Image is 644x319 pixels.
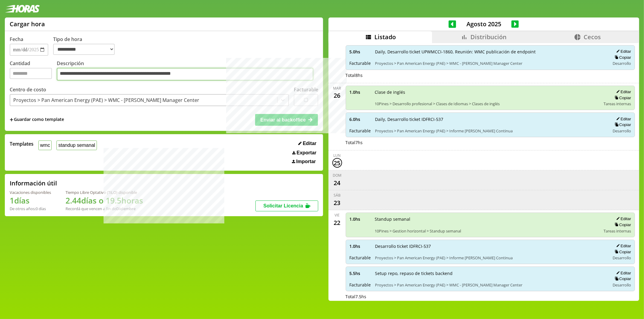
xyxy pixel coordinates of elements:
h1: Cargar hora [10,20,45,28]
div: 23 [332,198,342,207]
button: Editar [296,141,318,147]
span: Proyectos > Pan American Energy (PAE) > WMC - [PERSON_NAME] Manager Center [375,282,606,288]
span: Daily, Desarrollo ticket UPWMCCI-1860, Reunión: WMC publicación de endpoint [375,49,606,55]
div: vie [335,213,340,218]
span: Proyectos > Pan American Energy (PAE) > Informe [PERSON_NAME] Continua [375,128,606,134]
span: Tareas internas [604,101,631,106]
span: 6.0 hs [350,116,371,122]
label: Centro de costo [10,86,46,93]
div: Total 8 hs [346,72,635,78]
label: Cantidad [10,60,57,82]
label: Descripción [57,60,318,82]
span: Facturable [350,128,371,134]
div: Vacaciones disponibles [10,190,51,195]
span: Enviar al backoffice [260,117,306,122]
span: Agosto 2025 [456,20,511,28]
span: 1.0 hs [350,243,371,249]
div: Recordá que vencen a fin de [66,206,143,211]
div: lun [334,153,341,158]
button: Editar [614,216,631,221]
button: Copiar [613,95,631,100]
span: Setup repo, repaso de tickets backend [375,270,606,276]
div: 25 [332,158,342,168]
button: Copiar [613,276,631,281]
div: 26 [332,91,342,100]
span: Templates [10,141,34,147]
span: Editar [303,141,316,146]
span: Desarrollo [613,255,631,261]
button: Editar [614,89,631,94]
label: Facturable [294,86,318,93]
span: 10Pines > Gestion horizontal > Standup semanal [375,228,600,234]
span: Facturable [350,282,371,288]
div: Proyectos > Pan American Energy (PAE) > WMC - [PERSON_NAME] Manager Center [13,97,199,103]
span: 10Pines > Desarrollo profesional > Clases de Idiomas > Clases de inglés [375,101,600,106]
span: Desarrollo [613,128,631,134]
button: Enviar al backoffice [255,114,318,125]
button: Editar [614,116,631,122]
span: Desarrollo ticket IDFRCI-537 [375,243,606,249]
span: Solicitar Licencia [263,203,303,208]
span: Desarrollo [613,282,631,288]
div: 24 [332,178,342,188]
div: scrollable content [328,43,639,300]
label: Fecha [10,36,23,43]
button: wmc [38,141,52,150]
span: +Guardar como template [10,116,64,123]
button: Copiar [613,222,631,227]
button: Exportar [290,150,318,156]
button: Copiar [613,55,631,60]
span: 1.0 hs [350,216,371,222]
button: Editar [614,270,631,276]
h1: 1 días [10,195,51,206]
select: Tipo de hora [53,44,115,55]
span: Proyectos > Pan American Energy (PAE) > Informe [PERSON_NAME] Continua [375,255,606,261]
div: dom [333,173,341,178]
span: Listado [374,33,396,41]
div: Total 7.5 hs [346,294,635,299]
span: Desarrollo [613,61,631,66]
div: 22 [332,218,342,227]
span: Distribución [470,33,507,41]
textarea: Descripción [57,68,313,81]
span: Proyectos > Pan American Energy (PAE) > WMC - [PERSON_NAME] Manager Center [375,61,606,66]
span: Daily, Desarrollo ticket IDFRCI-537 [375,116,606,122]
span: + [10,116,13,123]
span: 1.0 hs [350,89,371,95]
button: Solicitar Licencia [255,201,318,211]
img: logotipo [5,5,40,13]
b: Diciembre [116,206,136,211]
span: Tareas internas [604,228,631,234]
label: Tipo de hora [53,36,120,56]
span: Cecos [584,33,601,41]
button: Editar [614,49,631,54]
span: Clase de inglés [375,89,600,95]
span: 5.0 hs [350,49,371,55]
div: mar [333,86,341,91]
h1: 2.44 días o 19.5 horas [66,195,143,206]
button: Copiar [613,122,631,127]
span: Facturable [350,255,371,261]
button: Copiar [613,249,631,254]
h2: Información útil [10,179,57,187]
span: 5.5 hs [350,270,371,276]
div: De otros años: 0 días [10,206,51,211]
span: Importar [296,159,316,164]
div: Total 7 hs [346,140,635,145]
button: Editar [614,243,631,248]
span: Facturable [350,60,371,66]
button: standup semanal [56,141,97,150]
input: Cantidad [10,68,52,79]
span: Exportar [296,150,316,156]
div: Tiempo Libre Optativo (TiLO) disponible [66,190,143,195]
div: sáb [334,193,341,198]
span: Standup semanal [375,216,600,222]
